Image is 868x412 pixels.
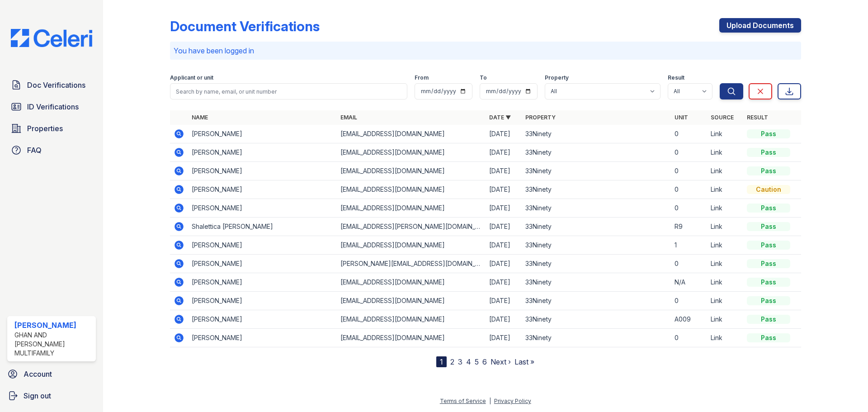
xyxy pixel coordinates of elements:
[522,236,670,255] td: 33Ninety
[188,143,337,162] td: [PERSON_NAME]
[486,273,522,292] td: [DATE]
[522,199,670,218] td: 33Ninety
[188,273,337,292] td: [PERSON_NAME]
[747,204,790,213] div: Pass
[170,74,213,81] label: Applicant or unit
[747,114,768,121] a: Result
[440,398,486,404] a: Terms of Service
[522,218,670,236] td: 33Ninety
[707,162,743,180] td: Link
[707,273,743,292] td: Link
[522,255,670,273] td: 33Ninety
[486,292,522,310] td: [DATE]
[337,292,486,310] td: [EMAIL_ADDRESS][DOMAIN_NAME]
[747,296,790,305] div: Pass
[466,357,471,366] a: 4
[491,357,511,366] a: Next ›
[337,236,486,255] td: [EMAIL_ADDRESS][DOMAIN_NAME]
[486,218,522,236] td: [DATE]
[747,222,790,231] div: Pass
[522,125,670,143] td: 33Ninety
[337,162,486,180] td: [EMAIL_ADDRESS][DOMAIN_NAME]
[671,199,707,218] td: 0
[337,255,486,273] td: [PERSON_NAME][EMAIL_ADDRESS][DOMAIN_NAME]
[707,125,743,143] td: Link
[671,255,707,273] td: 0
[707,218,743,236] td: Link
[27,123,63,134] span: Properties
[522,162,670,180] td: 33Ninety
[522,310,670,329] td: 33Ninety
[719,18,801,33] a: Upload Documents
[7,76,96,94] a: Doc Verifications
[480,74,487,81] label: To
[489,398,491,404] div: |
[707,236,743,255] td: Link
[27,145,42,156] span: FAQ
[4,365,99,383] a: Account
[522,143,670,162] td: 33Ninety
[4,29,99,47] img: CE_Logo_Blue-a8612792a0a2168367f1c8372b55b34899dd931a85d93a1a3d3e32e68fde9ad4.png
[188,218,337,236] td: Shalettica [PERSON_NAME]
[188,180,337,199] td: [PERSON_NAME]
[707,199,743,218] td: Link
[188,125,337,143] td: [PERSON_NAME]
[188,292,337,310] td: [PERSON_NAME]
[522,329,670,347] td: 33Ninety
[486,162,522,180] td: [DATE]
[707,180,743,199] td: Link
[747,241,790,250] div: Pass
[671,329,707,347] td: 0
[188,329,337,347] td: [PERSON_NAME]
[707,310,743,329] td: Link
[707,329,743,347] td: Link
[337,125,486,143] td: [EMAIL_ADDRESS][DOMAIN_NAME]
[671,236,707,255] td: 1
[337,273,486,292] td: [EMAIL_ADDRESS][DOMAIN_NAME]
[436,356,447,367] div: 1
[671,143,707,162] td: 0
[337,180,486,199] td: [EMAIL_ADDRESS][DOMAIN_NAME]
[747,259,790,268] div: Pass
[489,114,511,121] a: Date ▼
[450,357,454,366] a: 2
[671,292,707,310] td: 0
[671,180,707,199] td: 0
[668,74,684,81] label: Result
[27,101,79,112] span: ID Verifications
[458,357,462,366] a: 3
[337,310,486,329] td: [EMAIL_ADDRESS][DOMAIN_NAME]
[4,387,99,405] button: Sign out
[747,333,790,342] div: Pass
[486,236,522,255] td: [DATE]
[337,218,486,236] td: [EMAIL_ADDRESS][PERSON_NAME][DOMAIN_NAME]
[188,255,337,273] td: [PERSON_NAME]
[671,310,707,329] td: A009
[340,114,357,121] a: Email
[24,390,51,401] span: Sign out
[671,273,707,292] td: N/A
[707,143,743,162] td: Link
[415,74,429,81] label: From
[482,357,487,366] a: 6
[747,148,790,157] div: Pass
[192,114,208,121] a: Name
[24,369,52,379] span: Account
[671,125,707,143] td: 0
[188,310,337,329] td: [PERSON_NAME]
[188,236,337,255] td: [PERSON_NAME]
[514,357,534,366] a: Last »
[188,162,337,180] td: [PERSON_NAME]
[747,166,790,175] div: Pass
[522,273,670,292] td: 33Ninety
[747,129,790,138] div: Pass
[671,162,707,180] td: 0
[7,98,96,116] a: ID Verifications
[486,310,522,329] td: [DATE]
[14,331,92,358] div: Ghan and [PERSON_NAME] Multifamily
[494,398,531,404] a: Privacy Policy
[475,357,479,366] a: 5
[486,199,522,218] td: [DATE]
[522,292,670,310] td: 33Ninety
[711,114,734,121] a: Source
